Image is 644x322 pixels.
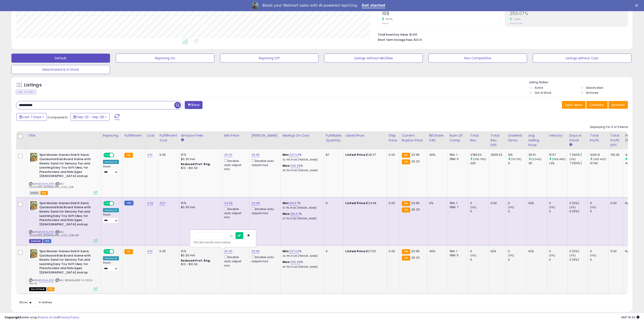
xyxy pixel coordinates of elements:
[103,261,119,271] div: Preset:
[47,287,55,291] span: FBA
[346,249,383,253] div: $27.62
[402,133,425,143] div: Current Buybox Price
[251,153,260,157] a: 29.95
[43,239,51,243] span: FBM
[5,315,21,319] strong: Copyright
[535,86,543,90] label: Active
[29,153,38,162] img: 518uTgCbK2L._SL40_.jpg
[147,133,156,138] div: Cost
[11,54,110,63] button: Default
[450,205,465,209] div: FBM: 7
[378,38,413,42] b: Short Term Storage Fees:
[611,201,620,205] div: 0.00
[470,254,477,257] small: (0%)
[491,133,504,148] div: Total Rev. Diff.
[402,153,410,158] small: FBA
[389,153,396,157] div: 0.00
[470,209,489,213] div: 0
[124,201,133,205] small: FBM
[511,157,522,161] small: (1111.11%)
[346,201,383,205] div: $24.99
[570,157,576,161] small: (0%)
[590,249,608,253] div: 0
[512,18,521,21] small: 3.66%
[147,153,153,157] a: 4.51
[549,161,567,165] div: 1.29
[402,159,410,164] small: FBA
[181,157,219,161] div: $0.30 min
[159,133,177,143] div: Fulfillment Cost
[326,249,340,253] div: 0
[450,133,466,143] div: Num of Comp.
[281,131,324,149] th: The percentage added to the cost of goods (COGS) that forms the calculator for Min & Max prices.
[251,133,279,138] div: [PERSON_NAME]
[282,260,290,264] b: Max:
[590,205,596,209] small: (0%)
[124,133,143,138] div: Fulfillment
[378,31,625,37] li: $1,105
[346,153,383,157] div: $28.37
[29,287,46,291] span: All listings that are currently out of stock and unavailable for purchase on Amazon
[24,82,42,88] h5: Listings
[470,249,489,253] div: 0
[411,255,420,260] span: 26.23
[224,133,248,138] div: Min Price
[181,262,219,266] div: $10 - $10.90
[508,205,514,209] small: (0%)
[402,208,410,213] small: FBA
[39,153,95,179] b: Spin Master Games Sink N Sand, Quicksand Kids Board Game with Kinetic Sand for Sensory Fun and Le...
[389,201,396,205] div: 0.00
[450,249,465,253] div: FBA: 1
[326,133,341,143] div: Fulfillable Quantity
[590,258,608,262] div: 0
[586,86,603,90] label: Deactivated
[590,254,596,257] small: (0%)
[382,11,500,17] h2: 109
[29,249,97,291] div: ASIN:
[38,182,54,186] a: B09NNLJP8F
[508,153,526,157] div: 109
[16,90,36,94] div: Clear All Filters
[103,160,119,164] div: Amazon AI
[282,217,320,220] p: 67.71% Profit [PERSON_NAME]
[290,260,300,264] a: 330.38
[529,153,547,157] div: 25.51
[570,209,588,213] div: 0 (0%)
[181,249,219,253] div: 15%
[113,250,121,254] span: OFF
[181,205,219,209] div: $0.30 min
[608,101,628,109] button: Actions
[531,157,541,161] small: (2.04%)
[103,165,119,175] div: Preset:
[562,101,586,109] button: Save View
[491,153,503,157] div: 2555.53
[29,201,97,242] div: ASIN:
[29,239,42,243] span: Listings that have been deleted from Seller Central
[533,54,631,63] button: Listings without Cost
[282,265,320,269] p: 49.75% Profit [PERSON_NAME]
[570,161,588,165] div: 7 (100%)
[429,153,444,157] div: 46%
[282,254,320,258] p: 42.76% Profit [PERSON_NAME]
[411,153,420,157] span: 23.95
[382,22,389,25] small: Prev: 9
[282,249,289,253] b: Min:
[181,166,219,170] div: $10 - $10.90
[282,212,320,220] div: %
[535,91,551,95] label: Out of Stock
[282,201,320,210] div: %
[508,133,525,143] div: Ordered Items
[282,164,290,168] b: Max:
[549,133,566,138] div: Velocity
[193,240,253,245] div: This will override store markup
[389,249,396,253] div: 0.00
[59,315,79,319] a: Privacy Policy
[470,258,489,262] div: 0
[104,153,110,157] span: ON
[529,133,545,148] div: Avg Selling Price
[282,133,322,138] div: Markup on Cost
[39,201,95,228] b: Spin Master Games Sink N Sand, Quicksand Kids Board Game with Kinetic Sand for Sensory Fun and Le...
[508,161,526,165] div: 9
[40,191,48,195] span: FBA
[159,153,175,157] div: 6.05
